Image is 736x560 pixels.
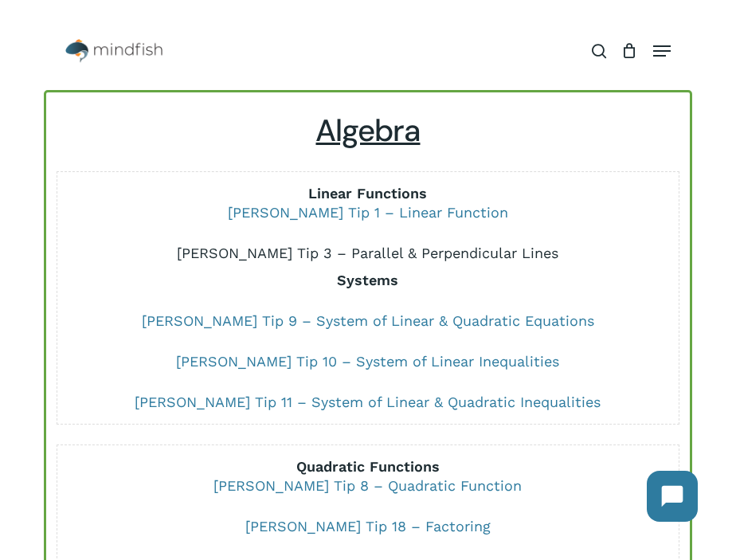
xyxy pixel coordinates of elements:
a: Navigation Menu [653,43,671,59]
a: [PERSON_NAME] Tip 8 – Quadratic Function [213,477,522,494]
u: Algebra [315,111,420,151]
a: [PERSON_NAME] Tip 18 – Factoring [245,518,491,535]
a: [PERSON_NAME] Tip 10 – System of Linear Inequalities [176,353,559,370]
strong: Quadratic Functions [296,458,440,475]
a: Cart [614,31,645,71]
img: Mindfish Test Prep & Academics [65,39,162,63]
a: [PERSON_NAME] Tip 11 – System of Linear & Quadratic Inequalities [135,394,601,410]
b: Systems [337,272,398,288]
a: [PERSON_NAME] Tip 3 – Parallel & Perpendicular Lines [177,245,558,261]
a: [PERSON_NAME] Tip 1 – Linear Function [228,204,508,221]
a: [PERSON_NAME] Tip 9 – System of Linear & Quadratic Equations [142,312,594,329]
iframe: Chatbot [631,455,714,538]
strong: Linear Functions [308,185,427,202]
header: Main Menu [44,31,691,71]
